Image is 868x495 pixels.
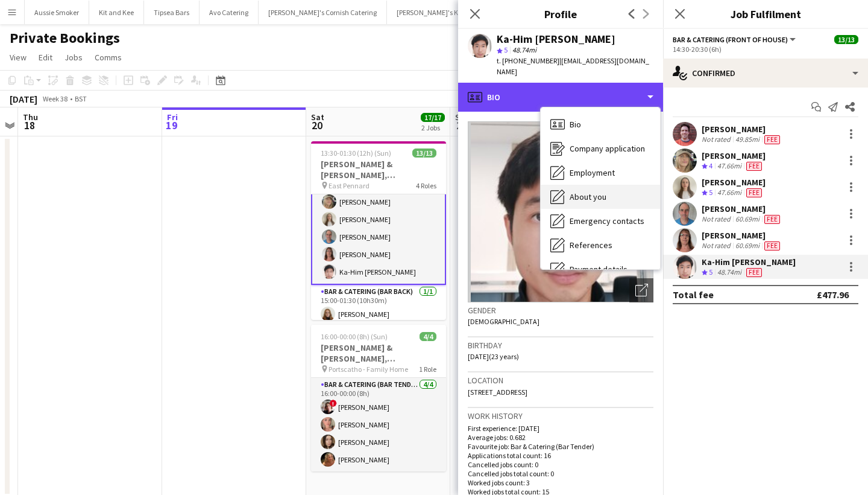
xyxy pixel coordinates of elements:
span: Fee [764,135,780,144]
h3: Location [468,375,653,386]
span: 13/13 [412,148,436,158]
span: 16:00-00:00 (8h) (Sun) [321,332,388,341]
span: Fee [746,162,762,171]
span: Portscatho - Family Home [329,365,408,374]
div: 60.69mi [733,214,762,224]
h3: Profile [458,6,663,22]
div: Not rated [702,214,733,224]
span: Emergency contacts [570,216,644,226]
div: Company application [541,136,660,161]
span: 4 [709,161,712,170]
div: [PERSON_NAME] [702,124,782,135]
div: [DATE] [10,93,37,105]
div: 2 Jobs [421,123,444,132]
span: 17/17 [421,113,445,122]
span: 19 [165,118,178,132]
a: Jobs [60,49,87,65]
p: Cancelled jobs total count: 0 [468,469,653,478]
a: View [5,49,31,65]
app-job-card: 16:00-00:00 (8h) (Sun)4/4[PERSON_NAME] & [PERSON_NAME], Portscatho, [DATE] Portscatho - Family Ho... [311,325,446,471]
span: 5 [504,45,508,54]
div: Not rated [702,135,733,144]
p: Cancelled jobs count: 0 [468,460,653,469]
div: Ka-Him [PERSON_NAME] [497,34,615,45]
span: Sat [311,112,324,123]
div: 47.66mi [715,188,744,198]
div: Crew has different fees then in role [744,188,764,198]
span: [STREET_ADDRESS] [468,388,527,397]
span: Week 38 [40,94,70,103]
div: About you [541,185,660,209]
button: Aussie Smoker [25,1,89,24]
h3: Work history [468,410,653,421]
span: [DATE] (23 years) [468,352,519,361]
span: Bio [570,119,581,130]
span: Thu [23,112,38,123]
h3: Job Fulfilment [663,6,868,22]
a: Edit [34,49,57,65]
div: Emergency contacts [541,209,660,233]
button: [PERSON_NAME]'s Kitchen [387,1,488,24]
div: 49.85mi [733,135,762,144]
p: First experience: [DATE] [468,424,653,433]
p: Worked jobs count: 3 [468,478,653,487]
div: Crew has different fees then in role [762,214,782,224]
span: Bar & Catering (Front of House) [673,35,788,44]
span: Payment details [570,264,627,275]
span: Fee [764,215,780,224]
div: Confirmed [663,59,868,88]
app-job-card: 13:30-01:30 (12h) (Sun)13/13[PERSON_NAME] & [PERSON_NAME], [GEOGRAPHIC_DATA], [DATE] East Pennard... [311,141,446,320]
div: Crew has different fees then in role [744,267,764,278]
span: Edit [39,52,52,63]
h3: Gender [468,305,653,316]
span: t. [PHONE_NUMBER] [497,56,559,65]
span: About you [570,191,606,202]
div: [PERSON_NAME] [702,230,782,241]
span: Fee [746,268,762,277]
app-card-role: Bar & Catering (Bar Tender)4/416:00-00:00 (8h)![PERSON_NAME][PERSON_NAME][PERSON_NAME][PERSON_NAME] [311,378,446,471]
span: East Pennard [329,181,370,190]
div: Not rated [702,241,733,251]
h3: Birthday [468,340,653,351]
span: 5 [709,267,712,276]
div: [PERSON_NAME] [702,177,766,188]
button: [PERSON_NAME]'s Cornish Catering [259,1,387,24]
span: 13:30-01:30 (12h) (Sun) [321,148,391,158]
a: Comms [90,49,127,65]
span: | [EMAIL_ADDRESS][DOMAIN_NAME] [497,56,649,76]
span: [DEMOGRAPHIC_DATA] [468,317,539,326]
button: Bar & Catering (Front of House) [673,35,797,44]
div: Crew has different fees then in role [762,135,782,144]
span: 4/4 [420,332,436,341]
h3: [PERSON_NAME] & [PERSON_NAME], [GEOGRAPHIC_DATA], [DATE] [311,159,446,180]
span: Fee [764,241,780,251]
span: 48.74mi [510,45,539,54]
span: 1 Role [419,365,436,374]
span: View [10,52,27,63]
div: BST [75,94,87,103]
div: Payment details [541,257,660,281]
div: Crew has different fees then in role [762,241,782,251]
p: Favourite job: Bar & Catering (Bar Tender) [468,442,653,451]
button: Kit and Kee [89,1,144,24]
div: Bio [458,83,663,112]
span: 18 [21,118,38,132]
button: Avo Catering [200,1,259,24]
div: Crew has different fees then in role [744,161,764,171]
div: Open photos pop-in [629,278,653,302]
div: Ka-Him [PERSON_NAME] [702,257,796,267]
span: 13/13 [834,35,858,44]
button: Tipsea Bars [144,1,200,24]
div: 48.74mi [715,267,744,278]
p: Applications total count: 16 [468,451,653,460]
div: 47.66mi [715,161,744,171]
span: 4 Roles [416,181,436,190]
div: 14:30-20:30 (6h) [673,45,858,54]
span: Company application [570,143,645,154]
div: [PERSON_NAME] [702,150,766,161]
app-card-role: Bar & Catering (Front of House)6/614:30-20:30 (6h)[PERSON_NAME][PERSON_NAME][PERSON_NAME][PERSON_... [311,154,446,285]
div: £477.96 [817,289,849,301]
div: [PERSON_NAME] [702,203,782,214]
